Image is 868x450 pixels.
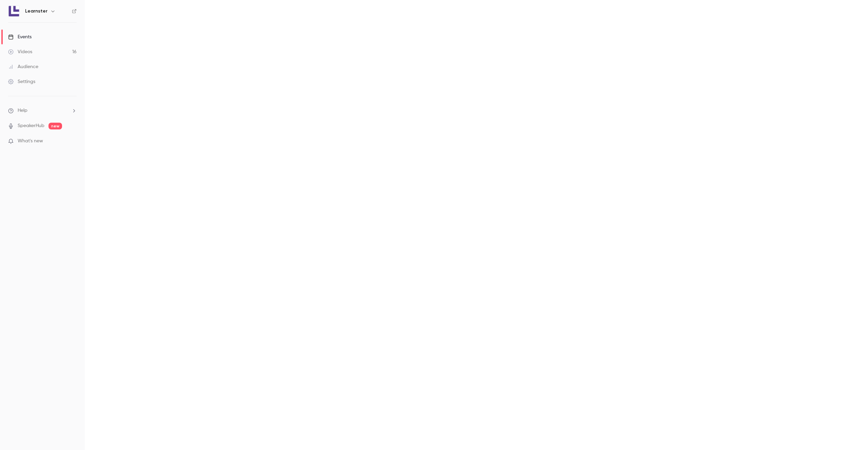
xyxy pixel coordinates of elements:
[48,123,62,129] span: new
[8,78,35,85] div: Settings
[8,48,32,55] div: Videos
[18,138,43,145] span: What's new
[8,63,38,70] div: Audience
[18,107,27,114] span: Help
[8,34,32,40] div: Events
[18,122,44,129] a: SpeakerHub
[8,6,19,17] img: Learnster
[25,8,47,15] h6: Learnster
[8,107,77,114] li: help-dropdown-opener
